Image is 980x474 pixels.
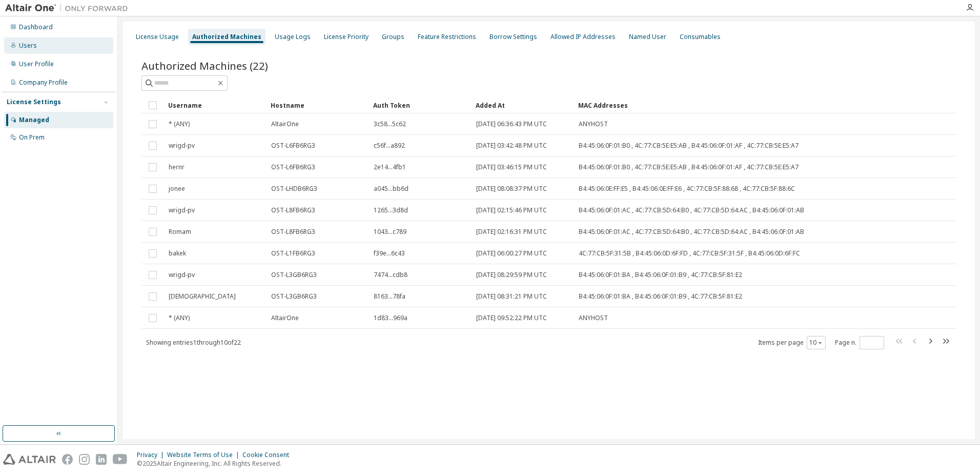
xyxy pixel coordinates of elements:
[374,120,406,128] span: 3c58...5c62
[271,249,315,258] span: OST-L1FB6RG3
[374,271,407,279] span: 7474...cdb8
[192,33,261,41] div: Authorized Machines
[476,206,547,214] span: [DATE] 02:15:46 PM UTC
[476,292,547,301] span: [DATE] 08:31:21 PM UTC
[7,98,61,106] div: License Settings
[579,314,608,322] span: ANYHOST
[579,206,804,214] span: B4:45:06:0F:01:AC , 4C:77:CB:5D:64:B0 , 4C:77:CB:5D:64:AC , B4:45:06:0F:01:AB
[169,228,191,236] span: Romam
[169,142,195,150] span: wrigd-pv
[168,97,262,113] div: Username
[374,142,405,150] span: c56f...a892
[169,185,185,193] span: jonee
[271,185,317,193] span: OST-LHDB6RG3
[476,97,570,113] div: Added At
[271,292,317,301] span: OST-L3GB6RG3
[579,249,800,258] span: 4C:77:CB:5F:31:5B , B4:45:06:0D:6F:FD , 4C:77:CB:5F:31:5F , B4:45:06:0D:6F:FC
[629,33,666,41] div: Named User
[374,228,406,236] span: 1043...c789
[271,271,317,279] span: OST-L3GB6RG3
[169,206,195,214] span: wrigd-pv
[79,454,90,465] img: instagram.svg
[758,336,826,349] span: Items per page
[476,314,547,322] span: [DATE] 09:52:22 PM UTC
[19,78,68,87] div: Company Profile
[137,459,295,468] p: © 2025 Altair Engineering, Inc. All Rights Reserved.
[579,142,799,150] span: B4:45:06:0F:01:B0 , 4C:77:CB:5E:E5:AB , B4:45:06:0F:01:AF , 4C:77:CB:5E:E5:A7
[5,3,133,13] img: Altair One
[19,116,49,124] div: Managed
[141,58,268,73] span: Authorized Machines (22)
[374,185,409,193] span: a045...bb6d
[578,97,849,113] div: MAC Addresses
[271,206,315,214] span: OST-L8FB6RG3
[19,23,53,31] div: Dashboard
[579,120,608,128] span: ANYHOST
[271,228,315,236] span: OST-L8FB6RG3
[275,33,311,41] div: Usage Logs
[835,336,884,349] span: Page n.
[169,314,190,322] span: * (ANY)
[476,228,547,236] span: [DATE] 02:16:31 PM UTC
[169,249,186,258] span: bakek
[96,454,107,465] img: linkedin.svg
[169,163,185,171] span: hernr
[418,33,476,41] div: Feature Restrictions
[136,33,179,41] div: License Usage
[167,451,242,459] div: Website Terms of Use
[19,60,54,68] div: User Profile
[271,97,365,113] div: Hostname
[373,97,467,113] div: Auth Token
[374,206,408,214] span: 1265...3d8d
[169,120,190,128] span: * (ANY)
[579,271,742,279] span: B4:45:06:0F:01:BA , B4:45:06:0F:01:B9 , 4C:77:CB:5F:81:E2
[374,163,406,171] span: 2e14...4fb1
[169,292,236,301] span: [DEMOGRAPHIC_DATA]
[579,163,799,171] span: B4:45:06:0F:01:B0 , 4C:77:CB:5E:E5:AB , B4:45:06:0F:01:AF , 4C:77:CB:5E:E5:A7
[374,292,405,301] span: 8163...78fa
[19,133,45,142] div: On Prem
[3,454,56,465] img: altair_logo.svg
[476,249,547,258] span: [DATE] 06:00:27 PM UTC
[476,163,547,171] span: [DATE] 03:46:15 PM UTC
[550,33,616,41] div: Allowed IP Addresses
[579,228,804,236] span: B4:45:06:0F:01:AC , 4C:77:CB:5D:64:B0 , 4C:77:CB:5D:64:AC , B4:45:06:0F:01:AB
[476,271,547,279] span: [DATE] 08:29:59 PM UTC
[324,33,369,41] div: License Priority
[242,451,295,459] div: Cookie Consent
[19,42,37,50] div: Users
[374,314,407,322] span: 1d83...969a
[476,120,547,128] span: [DATE] 06:36:43 PM UTC
[579,185,795,193] span: B4:45:06:0E:FF:E5 , B4:45:06:0E:FF:E6 , 4C:77:CB:5F:88:68 , 4C:77:CB:5F:88:6C
[680,33,721,41] div: Consumables
[169,271,195,279] span: wrigd-pv
[374,249,405,258] span: f39e...6c43
[271,120,299,128] span: AltairOne
[809,339,823,347] button: 10
[137,451,167,459] div: Privacy
[476,142,547,150] span: [DATE] 03:42:48 PM UTC
[271,163,315,171] span: OST-L6FB6RG3
[382,33,404,41] div: Groups
[476,185,547,193] span: [DATE] 08:08:37 PM UTC
[271,142,315,150] span: OST-L6FB6RG3
[62,454,73,465] img: facebook.svg
[113,454,128,465] img: youtube.svg
[489,33,537,41] div: Borrow Settings
[579,292,742,301] span: B4:45:06:0F:01:BA , B4:45:06:0F:01:B9 , 4C:77:CB:5F:81:E2
[271,314,299,322] span: AltairOne
[146,338,241,347] span: Showing entries 1 through 10 of 22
